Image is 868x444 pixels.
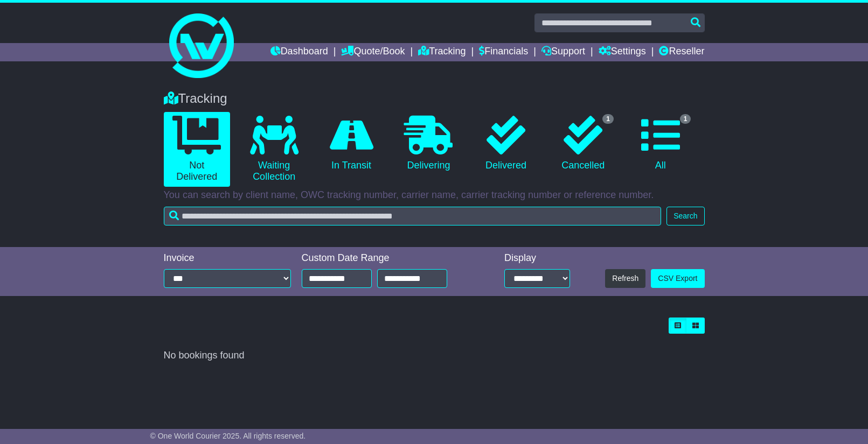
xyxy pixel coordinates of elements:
a: Delivered [473,112,539,175]
div: Custom Date Range [302,252,475,264]
button: Refresh [605,269,645,288]
a: Settings [599,43,646,61]
a: Waiting Collection [241,112,307,187]
div: Display [504,252,570,264]
a: Dashboard [270,43,328,61]
a: Financials [479,43,528,61]
a: Tracking [418,43,466,61]
a: 1 Cancelled [550,112,616,175]
a: Not Delivered [164,112,230,187]
a: In Transit [318,112,384,175]
button: Search [666,207,704,225]
a: 1 All [627,112,693,175]
a: Delivering [395,112,462,175]
div: No bookings found [164,350,705,362]
span: 1 [602,114,614,124]
a: Reseller [659,43,704,61]
div: Tracking [158,91,710,107]
span: © One World Courier 2025. All rights reserved. [150,432,306,440]
p: You can search by client name, OWC tracking number, carrier name, carrier tracking number or refe... [164,189,705,201]
div: Invoice [164,252,291,264]
a: Support [541,43,585,61]
a: Quote/Book [341,43,405,61]
span: 1 [680,114,691,124]
a: CSV Export [651,269,704,288]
